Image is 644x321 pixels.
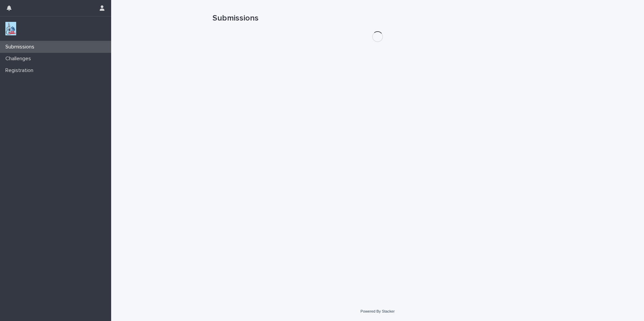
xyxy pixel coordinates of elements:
p: Submissions [3,44,40,50]
p: Registration [3,67,39,74]
p: Challenges [3,56,36,62]
img: jxsLJbdS1eYBI7rVAS4p [5,22,16,35]
a: Powered By Stacker [360,309,394,313]
h1: Submissions [213,13,543,23]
